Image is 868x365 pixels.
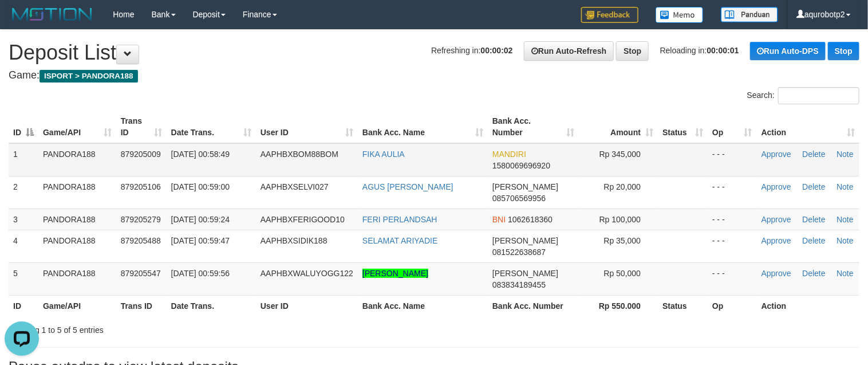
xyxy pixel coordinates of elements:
[5,5,39,39] button: Open LiveChat chat widget
[778,87,859,104] input: Search:
[9,41,859,64] h1: Deposit List
[358,111,488,143] th: Bank Acc. Name: activate to sort column ascending
[9,230,38,262] td: 4
[604,182,641,191] span: Rp 20,000
[358,295,488,316] th: Bank Acc. Name
[762,236,791,245] a: Approve
[837,150,854,159] a: Note
[121,150,161,159] span: 879205009
[604,269,641,278] span: Rp 50,000
[492,280,546,289] span: Copy 083834189455 to clipboard
[579,111,658,143] th: Amount: activate to sort column ascending
[167,295,256,316] th: Date Trans.
[757,111,859,143] th: Action: activate to sort column ascending
[803,182,826,191] a: Delete
[492,182,558,191] span: [PERSON_NAME]
[9,143,38,176] td: 1
[38,176,116,209] td: PANDORA188
[488,295,579,316] th: Bank Acc. Number
[762,215,791,224] a: Approve
[9,320,353,336] div: Showing 1 to 5 of 5 entries
[9,295,38,316] th: ID
[171,182,230,191] span: [DATE] 00:59:00
[121,215,161,224] span: 879205279
[708,176,757,209] td: - - -
[762,150,791,159] a: Approve
[362,150,405,159] a: FIKA AULIA
[40,70,138,83] span: ISPORT > PANDORA188
[9,262,38,295] td: 5
[837,182,854,191] a: Note
[803,215,826,224] a: Delete
[431,46,512,55] span: Refreshing in:
[121,269,161,278] span: 879205547
[9,176,38,209] td: 2
[616,41,649,61] a: Stop
[116,111,167,143] th: Trans ID: activate to sort column ascending
[492,248,546,257] span: Copy 081522638687 to clipboard
[9,209,38,230] td: 3
[121,236,161,245] span: 879205488
[508,215,553,224] span: Copy 1062618360 to clipboard
[492,215,506,224] span: BNI
[828,42,859,60] a: Stop
[481,46,513,55] strong: 00:00:02
[708,295,757,316] th: Op
[762,182,791,191] a: Approve
[492,150,526,159] span: MANDIRI
[721,7,778,22] img: panduan.png
[171,236,230,245] span: [DATE] 00:59:47
[750,42,826,60] a: Run Auto-DPS
[656,7,704,23] img: Button%20Memo.svg
[708,262,757,295] td: - - -
[261,182,329,191] span: AAPHBXSELVI027
[171,269,230,278] span: [DATE] 00:59:56
[492,269,558,278] span: [PERSON_NAME]
[261,215,345,224] span: AAPHBXFERIGOOD10
[757,295,859,316] th: Action
[256,295,358,316] th: User ID
[38,143,116,176] td: PANDORA188
[171,150,230,159] span: [DATE] 00:58:49
[256,111,358,143] th: User ID: activate to sort column ascending
[492,161,550,170] span: Copy 1580069696920 to clipboard
[9,70,859,81] h4: Game:
[38,295,116,316] th: Game/API
[837,236,854,245] a: Note
[708,209,757,230] td: - - -
[9,6,96,23] img: MOTION_logo.png
[837,269,854,278] a: Note
[362,236,438,245] a: SELAMAT ARIYADIE
[488,111,579,143] th: Bank Acc. Number: activate to sort column ascending
[38,111,116,143] th: Game/API: activate to sort column ascending
[579,295,658,316] th: Rp 550.000
[581,7,638,23] img: Feedback.jpg
[658,295,708,316] th: Status
[708,111,757,143] th: Op: activate to sort column ascending
[604,236,641,245] span: Rp 35,000
[167,111,256,143] th: Date Trans.: activate to sort column ascending
[708,230,757,262] td: - - -
[38,262,116,295] td: PANDORA188
[492,194,546,203] span: Copy 085706569956 to clipboard
[261,236,328,245] span: AAPHBXSIDIK188
[660,46,739,55] span: Reloading in:
[492,236,558,245] span: [PERSON_NAME]
[362,182,453,191] a: AGUS [PERSON_NAME]
[747,87,859,104] label: Search:
[362,215,437,224] a: FERI PERLANDSAH
[261,150,338,159] span: AAPHBXBOM88BOM
[362,269,428,278] a: [PERSON_NAME]
[524,41,614,61] a: Run Auto-Refresh
[38,209,116,230] td: PANDORA188
[658,111,708,143] th: Status: activate to sort column ascending
[599,215,641,224] span: Rp 100,000
[261,269,353,278] span: AAPHBXWALUYOGG122
[116,295,167,316] th: Trans ID
[803,269,826,278] a: Delete
[121,182,161,191] span: 879205106
[171,215,230,224] span: [DATE] 00:59:24
[707,46,739,55] strong: 00:00:01
[803,150,826,159] a: Delete
[803,236,826,245] a: Delete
